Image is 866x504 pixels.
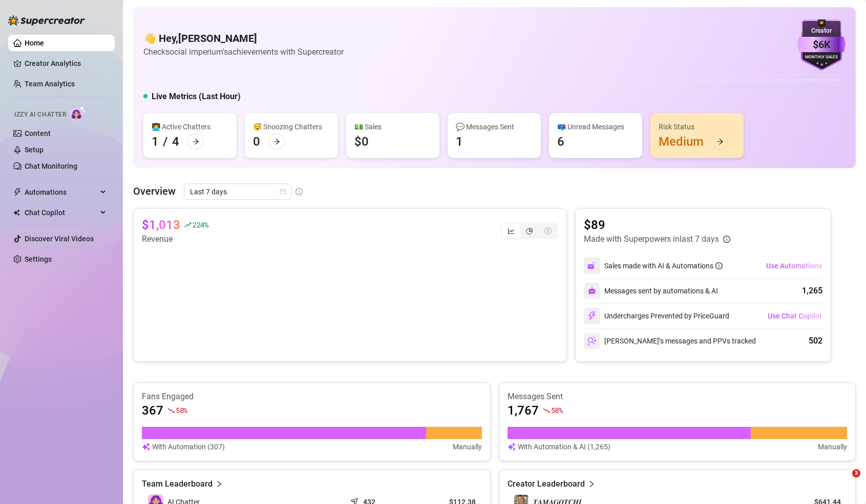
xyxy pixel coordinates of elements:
a: Creator Analytics [25,55,107,72]
div: Risk Status [659,121,735,132]
div: 502 [809,335,822,347]
img: AI Chatter [70,106,86,121]
div: $6K [797,37,846,53]
h4: 👋 Hey, [PERSON_NAME] [143,31,344,45]
article: Team Leaderboard [142,478,213,490]
img: svg%3e [588,287,596,295]
div: Undercharges Prevented by PriceGuard [584,308,729,324]
div: 4 [172,133,179,150]
a: Chat Monitoring [25,162,77,170]
div: 💵 Sales [354,121,431,132]
img: Chat Copilot [13,209,20,216]
span: fall [543,407,550,414]
div: segmented control [501,223,558,239]
div: $0 [354,133,369,150]
img: svg%3e [587,261,597,270]
span: dollar-circle [544,227,552,235]
article: Manually [453,441,482,452]
article: Manually [818,441,847,452]
span: Chat Copilot [25,204,97,221]
span: arrow-right [192,138,199,145]
span: line-chart [508,227,515,235]
span: pie-chart [526,227,533,235]
span: 224 % [193,220,208,230]
div: 1 [456,133,463,150]
img: svg%3e [587,336,597,346]
article: 1,767 [508,402,539,419]
div: 💬 Messages Sent [456,121,533,132]
img: svg%3e [142,441,150,452]
div: 6 [557,133,564,150]
div: Sales made with AI & Automations [604,260,723,271]
div: 📪 Unread Messages [557,121,634,132]
a: Settings [25,255,52,263]
div: 1,265 [802,285,822,297]
article: Messages Sent [508,391,848,402]
a: Team Analytics [25,80,75,88]
button: Use Chat Copilot [767,308,822,324]
div: 👩‍💻 Active Chatters [152,121,228,132]
article: 367 [142,402,163,419]
article: With Automation (307) [152,441,225,452]
span: Izzy AI Chatter [14,110,66,120]
a: Home [25,39,44,47]
a: Content [25,129,51,138]
span: rise [184,221,192,228]
a: Discover Viral Videos [25,235,94,243]
img: logo-BBDzfeDw.svg [8,15,85,26]
article: Made with Superpowers in last 7 days [584,233,719,245]
span: thunderbolt [13,188,22,196]
div: Creator [797,26,846,36]
article: Fans Engaged [142,391,482,402]
button: Use Automations [766,258,822,274]
article: $1,013 [142,217,180,233]
span: 58 % [176,405,187,415]
div: Monthly Sales [797,54,846,61]
article: Overview [133,184,176,199]
article: $89 [584,217,730,233]
span: Last 7 days [190,184,285,199]
span: info-circle [723,236,730,243]
span: right [588,478,595,490]
div: Messages sent by automations & AI [584,283,718,299]
img: purple-badge-B9DA21FR.svg [797,19,846,71]
div: 1 [152,133,159,150]
span: Automations [25,184,97,200]
div: [PERSON_NAME]’s messages and PPVs tracked [584,333,756,349]
a: Setup [25,146,44,154]
span: 3 [852,469,860,477]
span: arrow-right [716,138,724,145]
h5: Live Metrics (Last Hour) [152,90,241,103]
span: fall [167,407,175,414]
article: Check social imperium's achievements with Supercreator [143,45,344,58]
img: svg%3e [587,311,597,320]
div: 0 [253,133,260,150]
article: With Automation & AI (1,265) [518,441,610,452]
span: Use Chat Copilot [768,312,822,320]
span: arrow-right [273,138,280,145]
article: Revenue [142,233,208,245]
span: right [216,478,223,490]
img: svg%3e [508,441,516,452]
article: Creator Leaderboard [508,478,585,490]
div: 😴 Snoozing Chatters [253,121,330,132]
span: 58 % [551,405,563,415]
span: Use Automations [766,262,822,270]
iframe: Intercom live chat [831,469,856,494]
span: calendar [280,189,286,195]
span: info-circle [715,262,723,269]
span: info-circle [295,188,303,195]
